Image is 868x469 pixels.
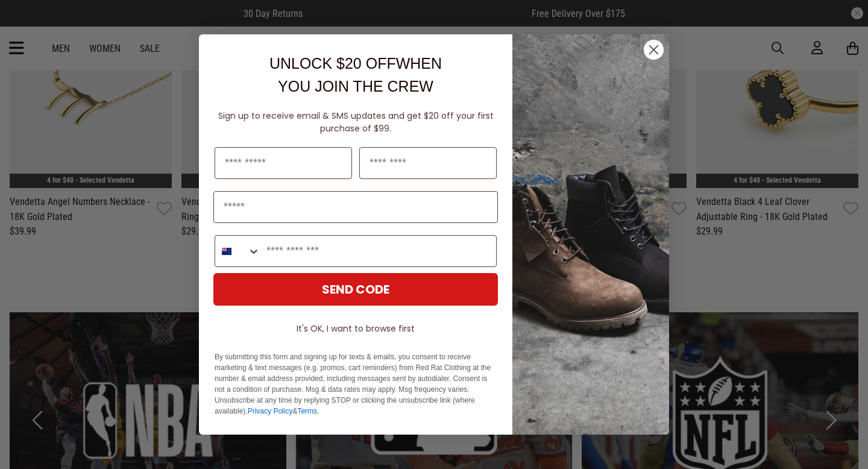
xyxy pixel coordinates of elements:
[213,273,498,306] button: SEND CODE
[215,351,497,417] p: By submitting this form and signing up for texts & emails, you consent to receive marketing & tex...
[218,110,494,134] span: Sign up to receive email & SMS updates and get $20 off your first purchase of $99.
[278,78,433,95] span: YOU JOIN THE CREW
[215,236,260,266] button: Search Countries
[248,407,293,415] a: Privacy Policy
[213,318,498,339] button: It's OK, I want to browse first
[215,147,352,179] input: First Name
[269,55,396,72] span: UNLOCK $20 OFF
[512,34,669,435] img: f7662613-148e-4c88-9575-6c6b5b55a647.jpeg
[643,39,664,60] button: Close dialog
[10,5,46,41] button: Open LiveChat chat widget
[396,55,442,72] span: WHEN
[297,407,317,415] a: Terms
[213,191,498,223] input: Email
[222,247,231,256] img: New Zealand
